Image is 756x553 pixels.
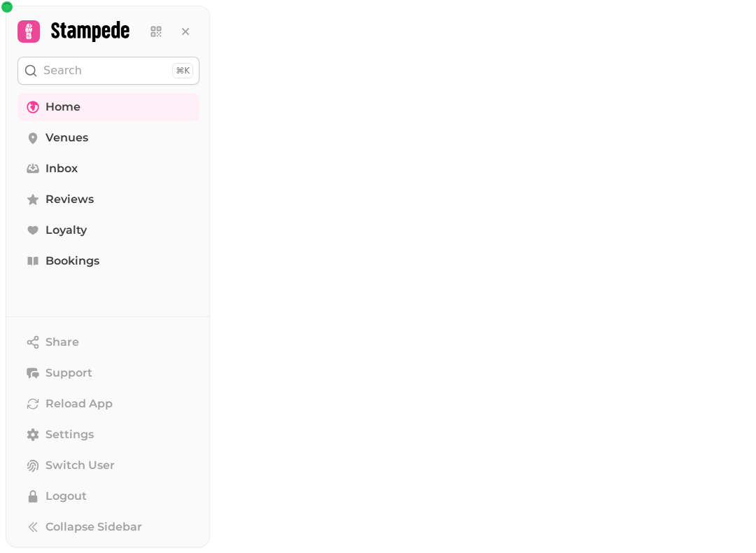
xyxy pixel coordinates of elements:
span: Home [45,99,80,115]
a: Settings [17,421,199,449]
span: Settings [45,426,94,443]
a: Bookings [17,247,199,275]
span: Switch User [45,457,115,474]
button: Logout [17,482,199,510]
a: Loyalty [17,216,199,244]
a: Home [17,93,199,121]
button: Reload App [17,390,199,418]
button: Support [17,359,199,387]
span: Bookings [45,253,99,269]
span: Loyalty [45,222,87,239]
span: Support [45,365,92,381]
span: Venues [45,129,88,146]
span: Inbox [45,160,78,177]
a: Reviews [17,185,199,213]
button: Search⌘K [17,57,199,85]
a: Venues [17,124,199,152]
a: Inbox [17,155,199,183]
div: ⌘K [172,63,193,78]
span: Share [45,334,79,351]
span: Reviews [45,191,94,208]
span: Logout [45,488,87,505]
button: Collapse Sidebar [17,513,199,541]
button: Share [17,328,199,356]
p: Search [43,62,82,79]
span: Reload App [45,395,113,412]
button: Switch User [17,451,199,479]
span: Collapse Sidebar [45,519,142,535]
